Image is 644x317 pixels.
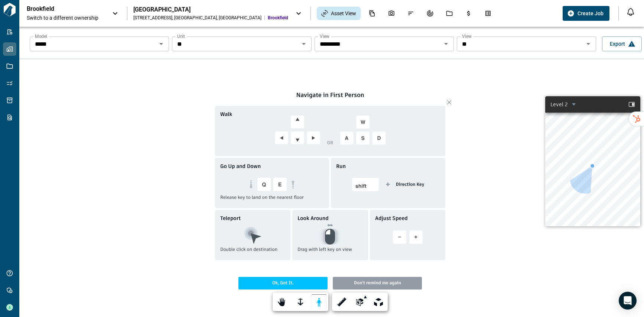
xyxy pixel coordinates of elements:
[133,15,261,21] div: [STREET_ADDRESS] , [GEOGRAPHIC_DATA] , [GEOGRAPHIC_DATA]
[215,91,445,98] span: Navigate in First Person
[625,6,637,18] button: Open notification feed
[403,7,419,20] div: Issues & Info
[550,101,567,108] div: Level 2
[238,277,328,289] span: Ok, Got It.
[462,33,472,39] label: View
[331,10,356,17] span: Asset View
[156,39,166,49] button: Open
[268,15,288,21] span: Brookfield
[220,162,261,170] span: Go Up and Down
[364,7,380,20] div: Documents
[441,39,451,49] button: Open
[583,39,593,49] button: Open
[220,214,241,222] span: Teleport
[297,214,329,222] span: Look Around
[133,6,288,13] div: [GEOGRAPHIC_DATA]
[578,10,604,17] span: Create Job
[442,7,457,20] div: Jobs
[35,33,47,39] label: Model
[336,162,346,170] span: Run
[317,7,361,20] div: Asset View
[299,39,309,49] button: Open
[610,40,625,48] span: Export
[320,33,329,39] label: View
[327,140,333,146] span: OR
[619,292,637,310] div: Open Intercom Messenger
[422,7,438,20] div: Renovation Record
[177,33,185,39] label: Unit
[396,181,424,188] span: Direction Key
[27,5,94,13] p: Brookfield
[384,7,399,20] div: Photos
[333,277,422,289] span: Don't remind me again
[375,214,408,222] span: Adjust Speed
[602,36,642,51] button: Export
[220,194,304,206] span: Release key to land on the nearest floor
[220,246,277,258] span: Double click on destination
[461,7,477,20] div: Budgets
[297,246,352,258] span: Drag with left key on view
[563,6,609,21] button: Create Job
[27,14,105,22] span: Switch to a different ownership
[220,110,232,118] span: Walk
[480,7,496,20] div: Takeoff Center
